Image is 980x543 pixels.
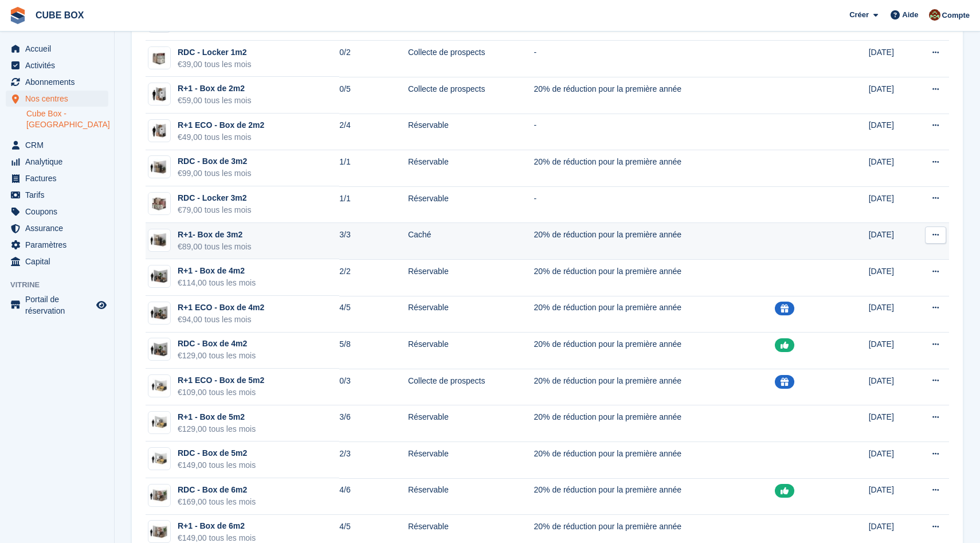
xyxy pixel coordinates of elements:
td: 20% de réduction pour la première année [534,296,775,333]
img: alex soubira [929,9,940,21]
img: 32-sqft-unit.jpg [148,232,170,248]
img: 40-sqft-unit.jpg [148,305,170,322]
td: Réservable [408,296,534,333]
td: Réservable [408,405,534,442]
td: [DATE] [869,223,910,260]
div: €149,00 tous les mois [178,459,256,471]
div: €129,00 tous les mois [178,423,256,435]
a: CUBE BOX [31,6,88,25]
div: RDC - Locker 1m2 [178,46,251,58]
td: Collecte de prospects [408,41,534,77]
img: 20-sqft-unit.jpg [148,123,170,139]
td: - [534,114,775,150]
td: [DATE] [869,114,910,150]
td: [DATE] [869,41,910,77]
a: menu [6,91,108,107]
img: Locker%20Small%20-%20Plain.jpg [148,47,170,69]
div: €39,00 tous les mois [178,58,251,71]
td: [DATE] [869,150,910,187]
div: €109,00 tous les mois [178,386,264,399]
a: menu [6,220,108,236]
td: [DATE] [869,405,910,442]
td: 20% de réduction pour la première année [534,150,775,187]
td: 5/8 [339,333,408,369]
td: 20% de réduction pour la première année [534,333,775,369]
div: €129,00 tous les mois [178,350,256,362]
div: R+1 ECO - Box de 4m2 [178,302,264,314]
td: 20% de réduction pour la première année [534,77,775,114]
img: locker-3.5m2-cube-box.jpg [148,193,170,214]
div: €89,00 tous les mois [178,241,251,253]
img: 40-sqft-unit.jpg [148,268,170,285]
td: [DATE] [869,369,910,405]
div: R+1 - Box de 5m2 [178,411,256,423]
td: [DATE] [869,478,910,515]
span: Compte [942,10,970,21]
td: [DATE] [869,296,910,333]
a: menu [6,204,108,220]
td: 20% de réduction pour la première année [534,442,775,478]
img: 50-sqft-unit.jpg [148,414,170,431]
div: R+1 ECO - Box de 5m2 [178,374,264,386]
img: 32-sqft-unit.jpg [148,159,170,175]
td: Réservable [408,186,534,223]
td: [DATE] [869,333,910,369]
span: Créer [849,9,869,21]
td: [DATE] [869,259,910,296]
img: 20-sqft-unit.jpg [148,86,170,103]
td: [DATE] [869,442,910,478]
a: menu [6,294,108,317]
div: R+1 - Box de 6m2 [178,520,256,532]
td: Réservable [408,442,534,478]
td: 2/3 [339,442,408,478]
td: Réservable [408,114,534,150]
div: €169,00 tous les mois [178,496,256,508]
a: menu [6,170,108,186]
td: 0/3 [339,369,408,405]
td: Caché [408,223,534,260]
span: Tarifs [25,187,94,203]
td: 1/1 [339,186,408,223]
div: R+1 - Box de 2m2 [178,83,251,95]
img: stora-icon-8386f47178a22dfd0bd8f6a31ec36ba5ce8667c1dd55bd0f319d3a0aa187defe.svg [9,7,26,24]
div: €79,00 tous les mois [178,204,251,216]
td: 4/5 [339,296,408,333]
td: 20% de réduction pour la première année [534,405,775,442]
td: 20% de réduction pour la première année [534,259,775,296]
a: Cube Box - [GEOGRAPHIC_DATA] [26,108,108,130]
a: Boutique d'aperçu [95,298,108,312]
span: Accueil [25,41,94,57]
td: 20% de réduction pour la première année [534,369,775,405]
a: menu [6,237,108,253]
td: Réservable [408,150,534,187]
span: Capital [25,253,94,269]
td: 4/6 [339,478,408,515]
a: menu [6,253,108,269]
div: R+1 - Box de 4m2 [178,265,256,277]
td: Réservable [408,259,534,296]
td: 20% de réduction pour la première année [534,478,775,515]
img: 40-sqft-unit.jpg [148,341,170,358]
a: menu [6,57,108,73]
span: Coupons [25,204,94,220]
span: Vitrine [10,279,114,291]
span: Analytique [25,154,94,170]
div: RDC - Locker 3m2 [178,192,251,204]
a: menu [6,154,108,170]
div: R+1 ECO - Box de 2m2 [178,119,264,131]
div: RDC - Box de 3m2 [178,155,251,167]
td: Collecte de prospects [408,369,534,405]
div: €59,00 tous les mois [178,95,251,107]
span: Factures [25,170,94,186]
a: menu [6,187,108,203]
td: - [534,186,775,223]
td: 2/4 [339,114,408,150]
span: Activités [25,57,94,73]
div: €94,00 tous les mois [178,314,264,326]
a: menu [6,137,108,153]
div: RDC - Box de 4m2 [178,338,256,350]
td: - [534,41,775,77]
td: [DATE] [869,77,910,114]
span: Assurance [25,220,94,236]
td: [DATE] [869,186,910,223]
